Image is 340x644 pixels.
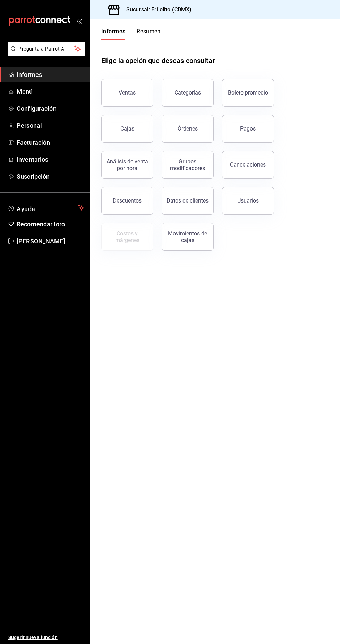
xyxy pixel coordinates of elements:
[101,28,126,35] font: Informes
[101,79,153,107] button: Ventas
[17,173,50,180] font: Suscripción
[8,42,85,56] button: Pregunta a Parrot AI
[101,28,161,40] div: pestañas de navegación
[230,161,266,168] font: Cancelaciones
[115,230,139,243] font: Costos y márgenes
[5,50,85,57] a: Pregunta a Parrot AI
[162,187,214,215] button: Datos de clientes
[237,197,259,204] font: Usuarios
[17,88,33,95] font: Menú
[119,89,136,96] font: Ventas
[19,46,66,52] font: Pregunta a Parrot AI
[17,139,50,146] font: Facturación
[178,125,198,132] font: Órdenes
[126,6,192,13] font: Sucursal: Frijolito (CDMX)
[168,230,207,243] font: Movimientos de cajas
[17,156,48,163] font: Inventarios
[76,18,82,24] button: abrir_cajón_menú
[101,151,153,179] button: Análisis de venta por hora
[240,125,256,132] font: Pagos
[17,238,65,245] font: [PERSON_NAME]
[17,105,57,112] font: Configuración
[222,115,274,143] button: Pagos
[175,89,201,96] font: Categorías
[222,79,274,107] button: Boleto promedio
[120,125,134,132] font: Cajas
[107,158,148,171] font: Análisis de venta por hora
[170,158,205,171] font: Grupos modificadores
[17,122,42,129] font: Personal
[162,115,214,143] button: Órdenes
[222,151,274,179] button: Cancelaciones
[222,187,274,215] button: Usuarios
[101,187,153,215] button: Descuentos
[162,79,214,107] button: Categorías
[113,197,142,204] font: Descuentos
[8,635,58,640] font: Sugerir nueva función
[167,197,209,204] font: Datos de clientes
[101,56,215,65] font: Elige la opción que deseas consultar
[101,115,153,143] button: Cajas
[17,205,35,213] font: Ayuda
[162,223,214,251] button: Movimientos de cajas
[137,28,161,35] font: Resumen
[228,89,268,96] font: Boleto promedio
[17,71,42,78] font: Informes
[101,223,153,251] button: Contrata inventarios para ver este informe
[162,151,214,179] button: Grupos modificadores
[17,221,65,228] font: Recomendar loro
